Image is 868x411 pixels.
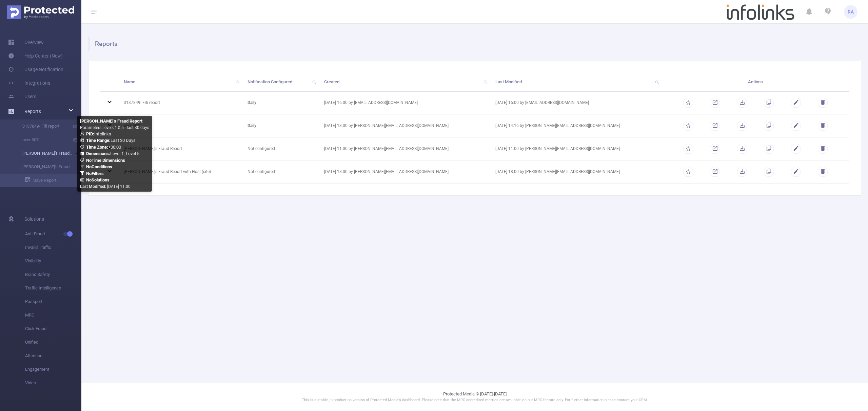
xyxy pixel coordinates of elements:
img: Protected Media [7,5,74,19]
span: Parameters Levels 1 & 5 - last 30 days [80,125,149,130]
td: [PERSON_NAME]'s Fraud Report with Host (site) [119,160,242,183]
b: PID: [86,131,94,136]
span: Solutions [24,212,44,226]
h1: Reports [88,37,855,51]
td: [DATE] 14:16 by [PERSON_NAME][EMAIL_ADDRESS][DOMAIN_NAME] [490,114,662,137]
b: No Filters [86,171,104,176]
span: RA [848,5,854,19]
a: Overview [8,36,44,49]
td: [DATE] 18:00 by [PERSON_NAME][EMAIL_ADDRESS][DOMAIN_NAME] [319,160,491,183]
a: Reports [24,105,41,118]
a: [PERSON_NAME]'s Fraud Report with Host (site) [14,160,73,174]
span: Video [25,376,81,390]
b: [PERSON_NAME]'s Fraud Report [80,118,142,124]
i: icon: search [481,73,490,91]
a: 3137849- Fifi report [14,120,73,133]
span: Unified [25,336,81,349]
i: icon: search [310,73,319,91]
span: Brand Safety [25,268,81,281]
i: icon: search [652,73,662,91]
a: Help Center (New) [8,49,63,63]
b: No Conditions [86,164,112,169]
span: Invalid Traffic [25,241,81,254]
span: Click Fraud [25,322,81,336]
footer: Protected Media © [DATE]-[DATE] [81,382,868,411]
b: daily [248,123,256,128]
span: Name [124,79,135,84]
span: Last Modified [495,79,522,84]
span: Actions [748,79,763,84]
a: Integrations [8,76,50,90]
span: Passport [25,295,81,308]
i: icon: user [80,131,86,136]
span: Anti-Fraud [25,227,81,241]
span: Traffic Intelligence [25,281,81,295]
span: Level 1, Level 5 [86,151,139,156]
a: [PERSON_NAME]'s Fraud Report [14,147,73,160]
a: Save Report... [25,174,81,187]
td: 3137849- Fifi report [119,91,242,114]
b: Dimensions : [86,151,110,156]
td: [DATE] 18:00 by [PERSON_NAME][EMAIL_ADDRESS][DOMAIN_NAME] [490,160,662,183]
span: Notification Configured [248,79,292,84]
b: No Solutions [86,177,110,182]
b: Time Range: [86,138,111,143]
span: Visibility [25,254,81,268]
span: Reports [24,109,41,114]
td: [PERSON_NAME]'s Fraud Report [119,137,242,160]
b: Last Modified: [80,184,106,189]
p: This is a stable, in production version of Protected Media's dashboard. Please note that the MRC ... [98,397,851,403]
span: Attention [25,349,81,363]
td: [DATE] 11:00 by [PERSON_NAME][EMAIL_ADDRESS][DOMAIN_NAME] [490,137,662,160]
td: [DATE] 16:00 by [EMAIL_ADDRESS][DOMAIN_NAME] [490,91,662,114]
span: Engagement [25,363,81,376]
td: Not configured [242,160,319,183]
b: Time Zone: [86,145,108,150]
i: icon: search [233,73,242,91]
span: [DATE] 11:00 [80,184,131,189]
td: [DATE] 16:00 by [EMAIL_ADDRESS][DOMAIN_NAME] [319,91,491,114]
td: Not configured [242,137,319,160]
td: [DATE] 13:00 by [PERSON_NAME][EMAIL_ADDRESS][DOMAIN_NAME] [319,114,491,137]
span: Infolinks Last 30 Days +00:00 [80,131,139,183]
a: Users [8,90,36,103]
span: MRC [25,308,81,322]
a: Usage Notification [8,63,63,76]
b: daily [248,100,256,105]
td: [DATE] 11:00 by [PERSON_NAME][EMAIL_ADDRESS][DOMAIN_NAME] [319,137,491,160]
b: No Time Dimensions [86,158,125,163]
a: over 60% [14,133,73,147]
span: Created [324,79,339,84]
td: over 60% [119,114,242,137]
